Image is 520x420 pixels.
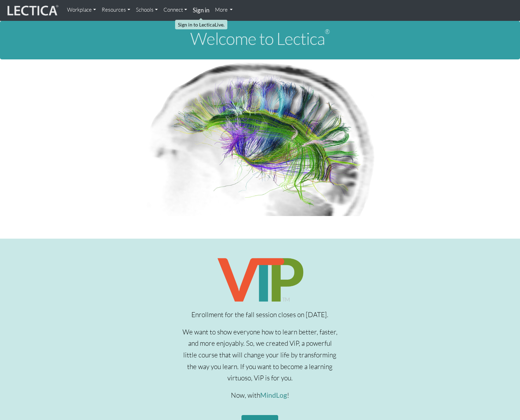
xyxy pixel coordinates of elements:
p: Enrollment for the fall session closes on [DATE]. [183,309,337,321]
img: Human Connectome Project Image [143,59,378,216]
a: Sign in [190,3,212,18]
h1: Welcome to Lectica [6,29,514,48]
a: Resources [99,3,133,17]
a: More [212,3,236,17]
sup: ® [325,28,330,35]
p: Now, with ! [183,390,337,401]
a: Schools [133,3,161,17]
strong: Sign in [193,6,209,14]
a: Connect [161,3,190,17]
p: We want to show everyone how to learn better, faster, and more enjoyably. So, we created ViP, a p... [183,326,337,384]
a: MindLog [260,391,287,399]
div: Sign in to LecticaLive. [175,20,227,29]
a: Workplace [64,3,99,17]
img: lecticalive [6,4,59,17]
